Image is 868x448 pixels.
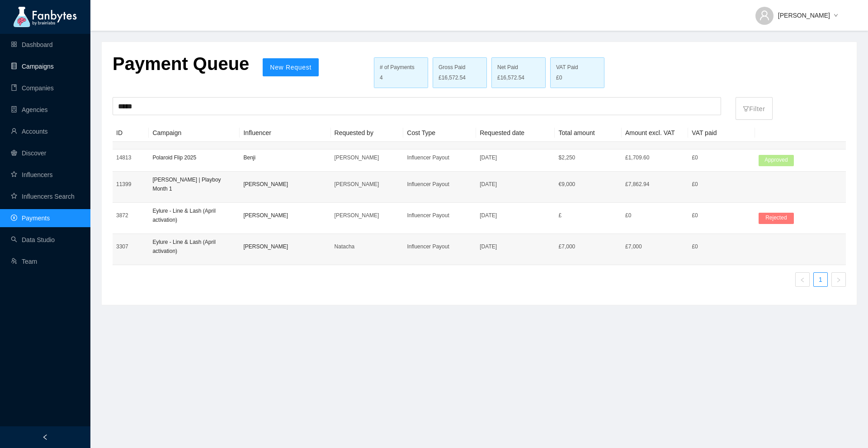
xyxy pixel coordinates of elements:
span: 4 [380,75,383,81]
p: € 9,000 [559,180,618,189]
a: searchData Studio [11,236,55,243]
p: Benji [243,153,327,162]
p: Polaroid Flip 2025 [152,153,236,162]
p: £ 7,000 [559,242,618,251]
span: down [834,13,838,19]
p: Filter [743,99,765,114]
span: user [759,10,770,21]
p: [DATE] [480,153,551,162]
li: Next Page [831,272,846,287]
button: right [831,272,846,287]
button: [PERSON_NAME]down [748,5,845,19]
a: usergroup-addTeam [11,258,37,265]
button: left [795,272,810,287]
th: Campaign [149,124,240,142]
span: £16,572.54 [439,74,466,82]
div: Net Paid [497,63,540,72]
button: filterFilter [736,97,772,120]
p: £7,862.94 [625,180,684,189]
p: Influencer Payout [407,153,472,162]
p: Influencer Payout [407,211,472,220]
a: starInfluencers Search [11,193,75,200]
p: £7,000 [625,242,684,251]
th: Requested by [331,124,404,142]
span: New Request [270,64,311,71]
th: Amount excl. VAT [622,124,688,142]
a: 1 [814,273,827,286]
li: Previous Page [795,272,810,287]
div: # of Payments [380,63,422,72]
p: £ [559,211,618,220]
p: [PERSON_NAME] [243,211,327,220]
p: Natacha [335,242,400,251]
span: Rejected [759,213,794,224]
th: Cost Type [403,124,476,142]
p: [DATE] [480,242,551,251]
p: Eylure - Line & Lash (April activation) [152,206,236,224]
p: Influencer Payout [407,180,472,189]
p: [PERSON_NAME] [335,180,400,189]
span: left [42,434,48,440]
p: [PERSON_NAME] [243,180,327,189]
p: £1,709.60 [625,153,684,162]
th: Influencer [240,124,330,142]
p: £0 [692,180,751,189]
p: £0 [692,242,751,251]
span: left [800,277,805,283]
a: bookCompanies [11,84,54,92]
a: databaseCampaigns [11,63,54,70]
th: Total amount [555,124,621,142]
span: right [836,277,841,283]
a: pay-circlePayments [11,215,50,222]
p: Eylure - Line & Lash (April activation) [152,238,236,256]
p: £0 [692,211,751,220]
div: Gross Paid [439,63,481,72]
p: $ 2,250 [559,153,618,162]
p: 3872 [116,211,145,220]
p: [PERSON_NAME] [335,211,400,220]
span: £16,572.54 [497,74,524,82]
p: Payment Queue [113,53,249,75]
p: 11399 [116,180,145,189]
th: VAT paid [688,124,755,142]
p: [PERSON_NAME] | Playboy Month 1 [152,175,236,193]
a: userAccounts [11,128,48,135]
a: starInfluencers [11,171,52,178]
a: radar-chartDiscover [11,149,46,157]
a: appstoreDashboard [11,41,53,48]
p: [PERSON_NAME] [243,242,327,251]
p: [DATE] [480,180,551,189]
span: £0 [556,74,562,82]
div: VAT Paid [556,63,599,72]
span: filter [743,106,749,112]
p: £0 [625,211,684,220]
span: [PERSON_NAME] [778,10,830,20]
th: ID [113,124,149,142]
p: Influencer Payout [407,242,472,251]
li: 1 [813,272,828,287]
th: Requested date [476,124,555,142]
p: [DATE] [480,211,551,220]
p: 3307 [116,242,145,251]
button: New Request [263,58,319,76]
p: 14813 [116,153,145,162]
p: £0 [692,153,751,162]
a: containerAgencies [11,106,48,113]
span: Approved [759,155,794,166]
p: [PERSON_NAME] [335,153,400,162]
